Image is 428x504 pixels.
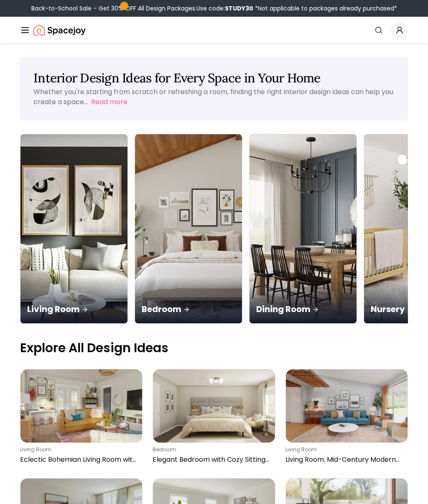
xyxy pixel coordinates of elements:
[153,369,275,468] a: Elegant Bedroom with Cozy Sitting Area and Gallery WallbedroomElegant Bedroom with Cozy Sitting A...
[33,70,395,85] h1: Interior Design Ideas for Every Space in Your Home
[285,455,405,465] p: Living Room: Mid-Century Modern with Bold Rug
[256,303,350,315] p: Dining Room
[153,455,272,465] p: Elegant Bedroom with Cozy Sitting Area and Gallery Wall
[27,303,121,315] p: Living Room
[153,369,275,443] img: Elegant Bedroom with Cozy Sitting Area and Gallery Wall
[153,446,272,453] p: bedroom
[20,134,128,324] a: Living RoomLiving Room
[20,369,143,468] a: Eclectic Bohemian Living Room with Cozy Seatingliving roomEclectic Bohemian Living Room with Cozy...
[225,4,253,13] b: STUDY30
[20,17,408,43] nav: Global
[286,369,408,443] img: Living Room: Mid-Century Modern with Bold Rug
[196,4,253,13] span: Use code:
[250,134,357,323] img: Dining Room
[91,97,127,107] button: Read more
[20,455,139,465] p: Eclectic Bohemian Living Room with Cozy Seating
[135,134,242,323] img: Bedroom
[285,446,405,453] p: living room
[249,134,357,324] a: Dining RoomDining Room
[20,446,139,453] p: living room
[33,22,86,38] img: Spacejoy Logo
[135,134,242,324] a: BedroomBedroom
[20,369,142,443] img: Eclectic Bohemian Living Room with Cozy Seating
[142,303,235,315] p: Bedroom
[20,340,408,356] p: Explore All Design Ideas
[285,369,408,468] a: Living Room: Mid-Century Modern with Bold Rugliving roomLiving Room: Mid-Century Modern with Bold...
[253,4,397,13] span: *Not applicable to packages already purchased*
[20,134,127,323] img: Living Room
[33,22,86,38] a: Spacejoy
[31,4,397,13] div: Back-to-School Sale – Get 30% OFF All Design Packages.
[33,87,393,107] p: Whether you're starting from scratch or refreshing a room, finding the right interior design idea...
